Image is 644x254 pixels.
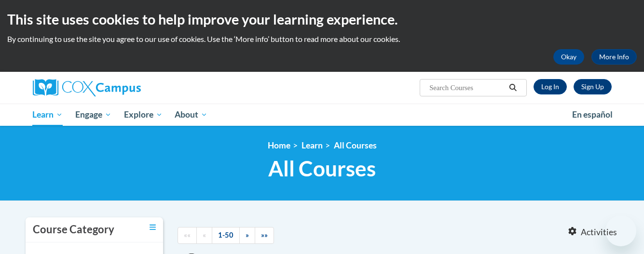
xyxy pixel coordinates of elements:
button: Okay [553,49,584,65]
a: All Courses [334,140,377,150]
a: Begining [178,227,197,244]
a: Learn [27,104,69,126]
span: » [246,231,249,239]
span: Engage [75,109,111,120]
a: En español [566,105,619,125]
a: More Info [591,49,637,65]
a: Learn [301,140,323,150]
input: Search Courses [428,82,506,94]
h2: This site uses cookies to help improve your learning experience. [7,10,637,29]
img: Cox Campus [33,79,141,96]
span: Activities [581,227,617,238]
button: Search [506,82,520,94]
span: Learn [32,109,63,120]
span: All Courses [268,156,376,181]
a: Log In [534,79,567,94]
span: Explore [124,109,163,120]
a: Next [239,227,255,244]
span: «« [184,231,191,239]
span: »» [261,231,268,239]
a: Engage [69,104,118,126]
span: About [175,109,207,120]
a: Explore [118,104,169,126]
a: Register [574,79,612,94]
p: By continuing to use the site you agree to our use of cookies. Use the ‘More info’ button to read... [7,34,637,44]
h3: Course Category [33,222,114,237]
a: About [168,104,214,126]
a: Home [268,140,290,150]
a: Toggle collapse [150,222,156,233]
a: Cox Campus [33,79,216,96]
span: « [203,231,206,239]
a: 1-50 [212,227,240,244]
div: Main menu [18,104,626,126]
a: Previous [196,227,212,244]
iframe: Button to launch messaging window [605,215,636,246]
a: End [255,227,274,244]
span: En español [572,109,613,120]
